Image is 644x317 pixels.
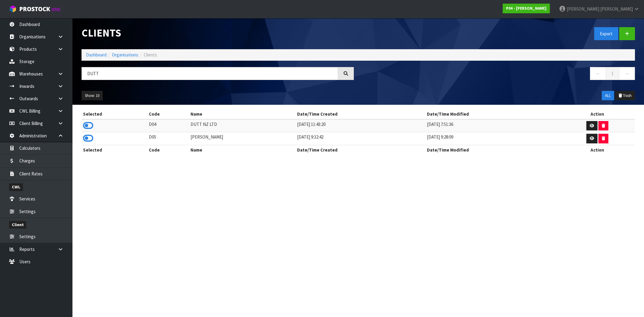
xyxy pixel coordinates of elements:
td: [DATE] 9:32:42 [296,132,426,145]
strong: P04 - [PERSON_NAME] [506,6,546,11]
a: → [619,67,635,80]
button: ALL [602,91,614,101]
th: Action [560,109,635,119]
td: D04 [147,119,189,132]
span: CWL [9,183,23,191]
th: Date/Time Created [296,109,426,119]
button: Trash [615,91,635,101]
a: Dashboard [86,52,107,58]
a: P04 - [PERSON_NAME] [503,4,550,13]
span: [PERSON_NAME] [567,6,599,12]
th: Code [147,109,189,119]
td: [PERSON_NAME] [189,132,296,145]
td: D05 [147,132,189,145]
th: Name [189,109,296,119]
input: Search organisations [82,67,338,80]
span: Clients [144,52,157,58]
small: WMS [51,7,61,12]
span: Client [9,221,26,229]
th: Selected [82,145,147,155]
button: Show: 10 [82,91,103,101]
th: Selected [82,109,147,119]
a: Organisations [112,52,138,58]
a: 1 [606,67,619,80]
nav: Page navigation [363,67,635,82]
th: Date/Time Modified [425,145,560,155]
th: Name [189,145,296,155]
a: ← [590,67,606,80]
th: Date/Time Modified [425,109,560,119]
th: Date/Time Created [296,145,426,155]
button: Export [594,27,618,40]
img: cube-alt.png [9,5,17,13]
td: DUTT NZ LTD [189,119,296,132]
td: [DATE] 9:28:09 [425,132,560,145]
td: [DATE] 11:43:20 [296,119,426,132]
span: ProStock [19,5,50,13]
span: [PERSON_NAME] [600,6,633,12]
th: Action [560,145,635,155]
h1: Clients [82,27,354,39]
td: [DATE] 7:51:36 [425,119,560,132]
th: Code [147,145,189,155]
